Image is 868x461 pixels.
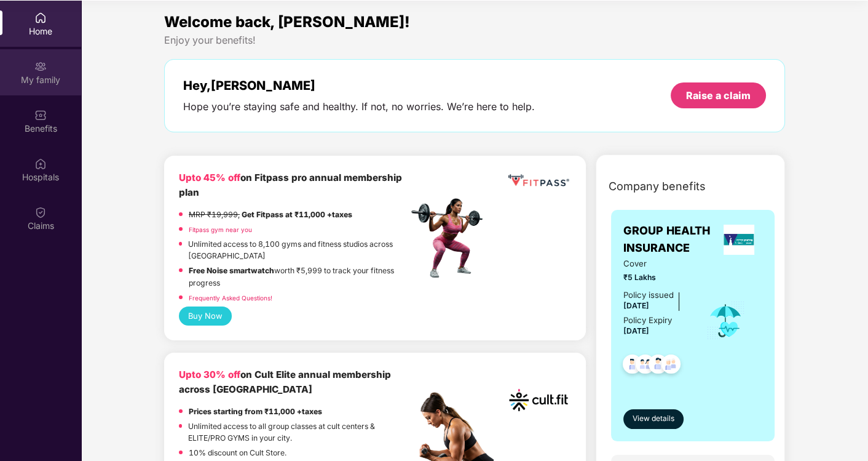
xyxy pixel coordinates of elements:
span: [DATE] [623,326,649,335]
p: Unlimited access to 8,100 gyms and fitness studios across [GEOGRAPHIC_DATA] [188,238,408,262]
b: on Fitpass pro annual membership plan [179,172,402,198]
b: on Cult Elite annual membership across [GEOGRAPHIC_DATA] [179,369,391,395]
p: Unlimited access to all group classes at cult centers & ELITE/PRO GYMS in your city. [188,420,408,444]
span: View details [633,413,674,425]
div: Hey, [PERSON_NAME] [183,78,535,93]
div: Enjoy your benefits! [164,34,785,47]
p: worth ₹5,999 to track your fitness progress [189,265,408,288]
span: Cover [623,257,688,270]
img: cult.png [506,367,571,433]
span: ₹5 Lakhs [623,271,688,283]
img: svg+xml;base64,PHN2ZyBpZD0iQmVuZWZpdHMiIHhtbG5zPSJodHRwOi8vd3d3LnczLm9yZy8yMDAwL3N2ZyIgd2lkdGg9Ij... [34,109,47,121]
img: svg+xml;base64,PHN2ZyB4bWxucz0iaHR0cDovL3d3dy53My5vcmcvMjAwMC9zdmciIHdpZHRoPSI0OC45MTUiIGhlaWdodD... [630,351,660,381]
div: Hope you’re staying safe and healthy. If not, no worries. We’re here to help. [183,100,535,113]
span: Welcome back, [PERSON_NAME]! [164,13,410,31]
span: [DATE] [623,301,649,310]
b: Upto 30% off [179,369,240,380]
img: svg+xml;base64,PHN2ZyBpZD0iSG9tZSIgeG1sbnM9Imh0dHA6Ly93d3cudzMub3JnLzIwMDAvc3ZnIiB3aWR0aD0iMjAiIG... [34,12,47,24]
p: 10% discount on Cult Store. [189,447,286,459]
a: Fitpass gym near you [189,226,252,233]
img: svg+xml;base64,PHN2ZyB4bWxucz0iaHR0cDovL3d3dy53My5vcmcvMjAwMC9zdmciIHdpZHRoPSI0OC45NDMiIGhlaWdodD... [656,351,686,381]
img: svg+xml;base64,PHN2ZyB4bWxucz0iaHR0cDovL3d3dy53My5vcmcvMjAwMC9zdmciIHdpZHRoPSI0OC45NDMiIGhlaWdodD... [643,351,673,381]
div: Raise a claim [686,89,751,102]
a: Frequently Asked Questions! [189,294,272,302]
b: Upto 45% off [179,172,240,183]
img: fpp.png [408,195,494,281]
img: svg+xml;base64,PHN2ZyBpZD0iQ2xhaW0iIHhtbG5zPSJodHRwOi8vd3d3LnczLm9yZy8yMDAwL3N2ZyIgd2lkdGg9IjIwIi... [34,206,47,218]
span: GROUP HEALTH INSURANCE [623,222,716,257]
div: Policy issued [623,289,674,302]
img: icon [706,300,746,341]
img: svg+xml;base64,PHN2ZyB3aWR0aD0iMjAiIGhlaWdodD0iMjAiIHZpZXdCb3g9IjAgMCAyMCAyMCIgZmlsbD0ibm9uZSIgeG... [34,60,47,73]
strong: Prices starting from ₹11,000 +taxes [189,407,322,416]
button: View details [623,409,684,429]
strong: Get Fitpass at ₹11,000 +taxes [242,210,352,219]
span: Company benefits [609,178,706,195]
img: svg+xml;base64,PHN2ZyBpZD0iSG9zcGl0YWxzIiB4bWxucz0iaHR0cDovL3d3dy53My5vcmcvMjAwMC9zdmciIHdpZHRoPS... [34,158,47,170]
img: fppp.png [506,170,571,191]
div: Policy Expiry [623,314,672,327]
img: insurerLogo [724,225,754,255]
button: Buy Now [179,307,232,326]
del: MRP ₹19,999, [189,210,240,219]
strong: Free Noise smartwatch [189,266,274,275]
img: svg+xml;base64,PHN2ZyB4bWxucz0iaHR0cDovL3d3dy53My5vcmcvMjAwMC9zdmciIHdpZHRoPSI0OC45NDMiIGhlaWdodD... [617,351,647,381]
